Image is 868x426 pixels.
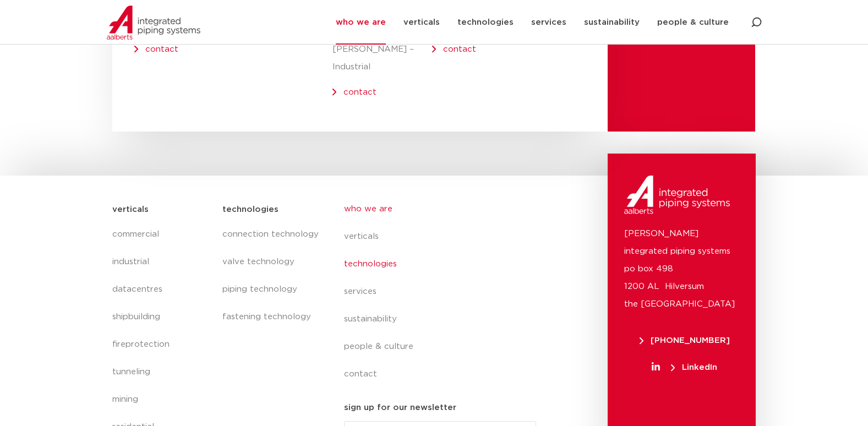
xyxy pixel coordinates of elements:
[222,248,321,276] a: valve technology
[344,399,456,417] h5: sign up for our newsletter
[112,221,212,248] a: commercial
[222,303,321,331] a: fastening technology
[222,276,321,303] a: piping technology
[112,386,212,413] a: mining
[332,41,432,76] p: [PERSON_NAME] – Industrial
[112,331,212,358] a: fireprotection
[344,305,545,333] a: sustainability
[624,225,739,313] p: [PERSON_NAME] integrated piping systems po box 498 1200 AL Hilversum the [GEOGRAPHIC_DATA]
[671,363,717,372] span: LinkedIn
[222,221,321,331] nav: Menu
[222,201,279,219] h5: technologies
[344,195,545,388] nav: Menu
[443,45,476,53] a: contact
[344,195,545,223] a: who we are
[343,88,376,96] a: contact
[624,363,745,372] a: LinkedIn
[640,336,730,345] span: [PHONE_NUMBER]
[344,333,545,361] a: people & culture
[112,303,212,331] a: shipbuilding
[112,358,212,386] a: tunneling
[344,250,545,278] a: technologies
[145,45,178,53] a: contact
[624,336,745,345] a: [PHONE_NUMBER]
[344,361,545,388] a: contact
[112,248,212,276] a: industrial
[112,276,212,303] a: datacentres
[344,278,545,305] a: services
[112,201,149,219] h5: verticals
[222,221,321,248] a: connection technology
[344,223,545,250] a: verticals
